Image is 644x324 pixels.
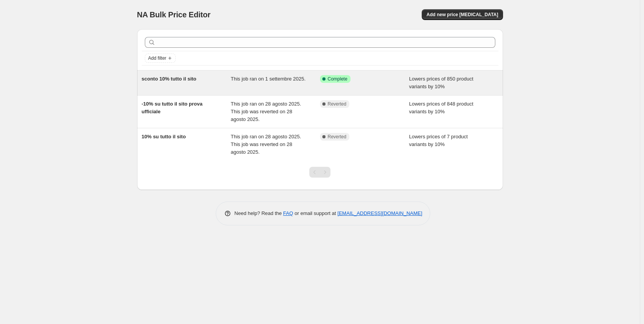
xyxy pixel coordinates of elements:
span: Add new price [MEDICAL_DATA] [426,12,498,18]
span: This job ran on 28 agosto 2025. This job was reverted on 28 agosto 2025. [231,134,301,155]
span: Lowers prices of 850 product variants by 10% [409,76,473,89]
span: or email support at [293,210,337,216]
span: Add filter [148,55,166,61]
a: [EMAIL_ADDRESS][DOMAIN_NAME] [337,210,422,216]
span: 10% su tutto il sito [142,134,186,139]
button: Add new price [MEDICAL_DATA] [422,9,503,20]
span: -10% su tutto il sito prova ufficiale [142,101,203,114]
button: Add filter [145,54,176,63]
nav: Pagination [309,167,330,178]
span: This job ran on 1 settembre 2025. [231,76,305,82]
span: Lowers prices of 7 product variants by 10% [409,134,468,147]
span: Lowers prices of 848 product variants by 10% [409,101,473,114]
span: Need help? Read the [235,210,283,216]
a: FAQ [283,210,293,216]
span: Reverted [328,134,347,140]
span: sconto 10% tutto il sito [142,76,196,82]
span: Complete [328,76,347,82]
span: Reverted [328,101,347,107]
span: This job ran on 28 agosto 2025. This job was reverted on 28 agosto 2025. [231,101,301,122]
span: NA Bulk Price Editor [137,10,211,19]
